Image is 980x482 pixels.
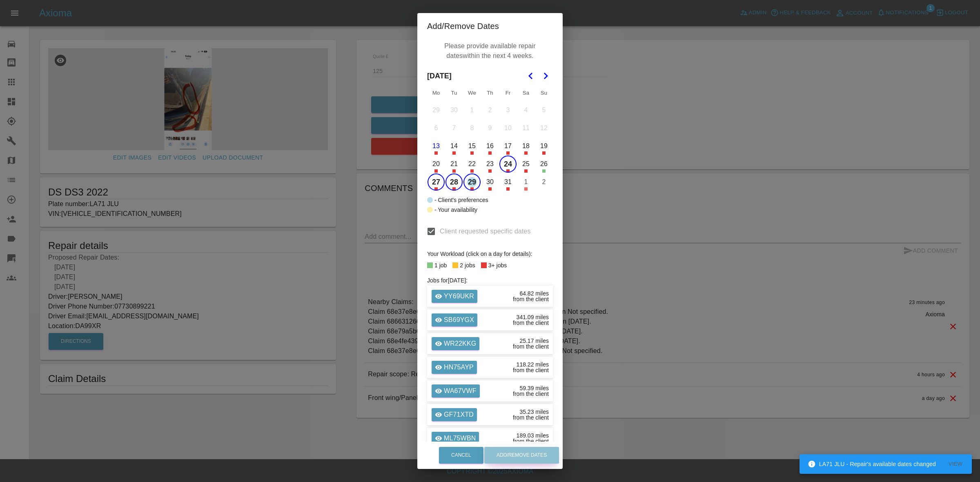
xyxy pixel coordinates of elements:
div: from the client [513,415,549,420]
p: WR22KKG [444,339,476,349]
button: Wednesday, October 1st, 2025 [463,102,481,119]
div: 3+ jobs [488,260,507,270]
button: Thursday, October 2nd, 2025 [481,102,499,119]
p: YY69UKR [444,291,474,301]
div: 1 job [434,260,447,270]
p: ML75WBN [444,433,476,443]
a: SB69YGX [432,313,477,327]
th: Tuesday [445,85,463,101]
p: SB69YGX [444,315,474,325]
button: Sunday, October 12th, 2025 [535,120,552,137]
div: from the client [513,391,549,397]
button: Go to the Previous Month [523,69,538,83]
button: Friday, October 3rd, 2025 [499,102,517,119]
th: Friday [499,85,517,101]
p: Please provide available repair dates within the next 4 weeks. [431,39,549,63]
button: Today, Monday, October 13th, 2025 [428,138,445,155]
p: GF71XTD [444,410,474,420]
th: Thursday [481,85,499,101]
button: Tuesday, October 14th, 2025 [445,138,463,155]
a: YY69UKR [432,290,477,303]
div: 59.39 miles [519,385,549,391]
div: 189.03 miles [517,433,549,438]
button: Friday, October 17th, 2025 [499,138,517,155]
div: - Client's preferences [434,195,488,205]
button: Tuesday, October 28th, 2025, selected [445,173,463,191]
button: Saturday, October 25th, 2025 [517,155,535,173]
th: Wednesday [463,85,481,101]
button: Monday, October 20th, 2025 [428,155,445,173]
button: Friday, October 24th, 2025, selected [499,155,517,173]
button: Wednesday, October 29th, 2025, selected [463,173,481,191]
div: LA71 JLU - Repair's available dates changed [808,457,936,471]
h6: Jobs for [DATE] : [427,276,553,285]
button: Tuesday, September 30th, 2025 [445,102,463,119]
button: Sunday, October 26th, 2025 [535,155,552,173]
button: Sunday, October 5th, 2025 [535,102,552,119]
h2: Add/Remove Dates [417,13,563,39]
a: WR22KKG [432,337,479,350]
a: WA67VWF [432,384,480,398]
button: Friday, October 10th, 2025 [499,120,517,137]
button: Sunday, November 2nd, 2025 [535,173,552,191]
span: [DATE] [427,67,452,85]
button: Wednesday, October 22nd, 2025 [463,155,481,173]
div: from the client [513,344,549,349]
div: 64.82 miles [519,291,549,296]
button: Thursday, October 9th, 2025 [481,120,499,137]
p: HN75AYP [444,362,474,372]
button: Saturday, October 18th, 2025 [517,138,535,155]
a: GF71XTD [432,408,477,421]
button: Saturday, November 1st, 2025 [517,173,535,191]
div: 35.23 miles [519,409,549,415]
button: Thursday, October 30th, 2025 [481,173,499,191]
button: Sunday, October 19th, 2025 [535,138,552,155]
button: Friday, October 31st, 2025 [499,173,517,191]
a: HN75AYP [432,361,477,374]
div: 118.22 miles [517,362,549,367]
button: Wednesday, October 8th, 2025 [463,120,481,137]
div: from the client [513,438,549,444]
button: Tuesday, October 21st, 2025 [445,155,463,173]
a: ML75WBN [432,432,479,445]
div: 2 jobs [460,260,475,270]
button: Saturday, October 11th, 2025 [517,120,535,137]
div: Your Workload (click on a day for details): [427,249,553,259]
button: Thursday, October 16th, 2025 [481,138,499,155]
div: from the client [513,367,549,373]
button: Monday, October 27th, 2025, selected [428,173,445,191]
button: Thursday, October 23rd, 2025 [481,155,499,173]
button: View [942,458,969,471]
button: Wednesday, October 15th, 2025 [463,138,481,155]
div: 25.17 miles [519,338,549,344]
th: Sunday [535,85,553,101]
button: Monday, October 6th, 2025 [428,120,445,137]
th: Monday [427,85,445,101]
th: Saturday [517,85,535,101]
div: from the client [513,296,549,302]
button: Monday, September 29th, 2025 [428,102,445,119]
div: from the client [513,320,549,326]
div: 341.09 miles [517,314,549,320]
button: Cancel [439,447,483,464]
table: October 2025 [427,85,553,191]
button: Go to the Next Month [538,69,553,83]
div: - Your availability [434,205,477,215]
p: WA67VWF [444,386,477,396]
button: Saturday, October 4th, 2025 [517,102,535,119]
button: Tuesday, October 7th, 2025 [445,120,463,137]
span: Client requested specific dates [440,227,531,236]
